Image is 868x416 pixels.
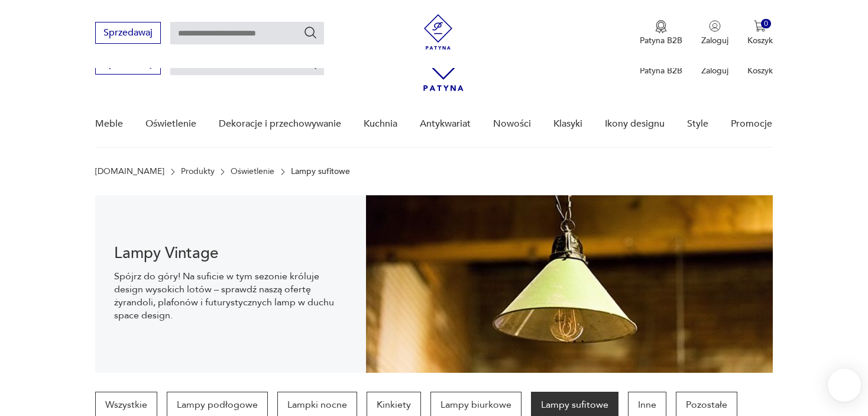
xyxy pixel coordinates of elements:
p: Koszyk [747,65,773,76]
p: Patyna B2B [640,35,682,46]
a: Dekoracje i przechowywanie [219,101,341,147]
a: Produkty [181,167,215,176]
button: Sprzedawaj [95,22,161,44]
p: Spójrz do góry! Na suficie w tym sezonie króluje design wysokich lotów – sprawdź naszą ofertę żyr... [114,270,347,322]
a: Ikony designu [605,101,665,147]
a: Sprzedawaj [95,30,161,38]
a: Promocje [731,101,772,147]
p: Zaloguj [701,35,728,46]
button: Patyna B2B [640,20,682,46]
a: Ikona medaluPatyna B2B [640,20,682,46]
img: Ikona medalu [655,20,667,33]
p: Lampy sufitowe [291,167,350,176]
img: Lampy sufitowe w stylu vintage [366,195,772,373]
a: Meble [95,101,123,147]
a: Oświetlenie [231,167,274,176]
img: Ikona koszyka [754,20,766,32]
a: Klasyki [553,101,582,147]
p: Koszyk [747,35,773,46]
h1: Lampy Vintage [114,246,347,260]
a: [DOMAIN_NAME] [95,167,164,176]
button: Szukaj [303,25,318,40]
img: Ikonka użytkownika [709,20,721,32]
p: Patyna B2B [640,65,682,76]
a: Kuchnia [364,101,397,147]
a: Sprzedawaj [95,60,161,69]
a: Antykwariat [420,101,471,147]
button: Zaloguj [701,20,728,46]
a: Style [687,101,708,147]
button: 0Koszyk [747,20,773,46]
img: Patyna - sklep z meblami i dekoracjami vintage [420,14,456,50]
a: Oświetlenie [145,101,196,147]
div: 0 [761,19,771,29]
iframe: Smartsupp widget button [828,369,861,402]
a: Nowości [493,101,531,147]
p: Zaloguj [701,65,728,76]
